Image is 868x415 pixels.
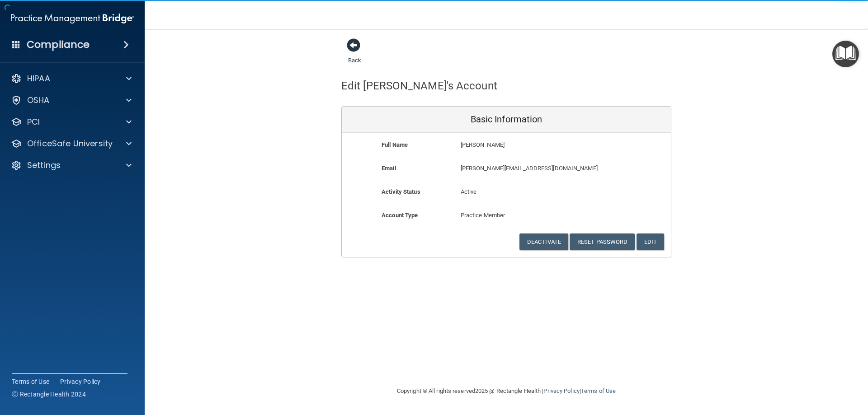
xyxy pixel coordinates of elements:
span: Ⓒ Rectangle Health 2024 [12,390,86,399]
a: Privacy Policy [543,387,579,394]
button: Open Resource Center [832,41,859,67]
p: OfficeSafe University [27,138,113,149]
a: Terms of Use [12,377,49,386]
h4: Compliance [27,38,90,51]
a: Settings [11,160,132,171]
a: Back [348,46,361,64]
p: [PERSON_NAME] [461,140,605,150]
a: Terms of Use [581,387,616,394]
button: Reset Password [570,233,635,250]
h4: Edit [PERSON_NAME]'s Account [341,80,497,92]
p: Settings [27,160,61,171]
p: OSHA [27,95,50,106]
a: OSHA [11,95,132,106]
a: PCI [11,117,132,127]
b: Email [382,165,396,172]
b: Account Type [382,212,418,219]
p: PCI [27,117,40,127]
p: Practice Member [461,210,552,221]
b: Full Name [382,141,408,148]
p: HIPAA [27,73,50,84]
div: Copyright © All rights reserved 2025 @ Rectangle Health | | [341,377,671,406]
button: Edit [637,233,664,250]
b: Activity Status [382,188,420,195]
a: Privacy Policy [60,377,101,386]
a: OfficeSafe University [11,138,132,149]
button: Deactivate [519,233,568,250]
img: PMB logo [11,9,134,28]
p: Active [461,187,552,197]
p: [PERSON_NAME][EMAIL_ADDRESS][DOMAIN_NAME] [461,163,605,174]
a: HIPAA [11,73,132,84]
div: Basic Information [342,107,671,133]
